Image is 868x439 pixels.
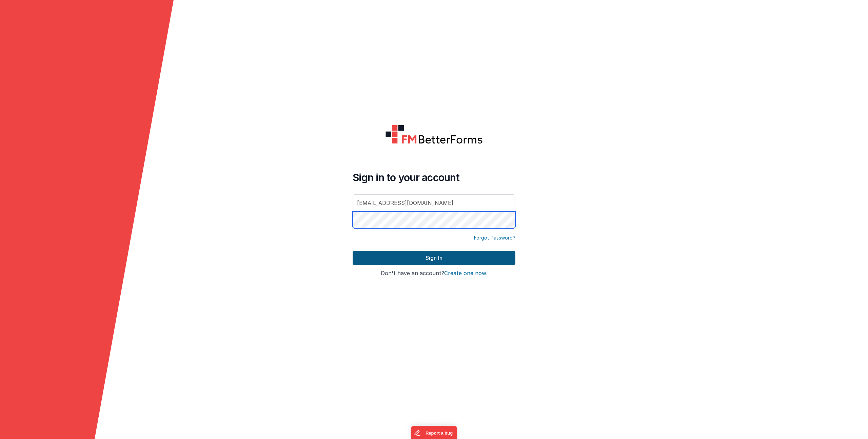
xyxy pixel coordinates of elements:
[353,251,515,265] button: Sign In
[353,270,515,276] h4: Don't have an account?
[353,171,515,184] h4: Sign in to your account
[474,234,515,241] a: Forgot Password?
[353,194,515,211] input: Email Address
[444,270,488,276] button: Create one now!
